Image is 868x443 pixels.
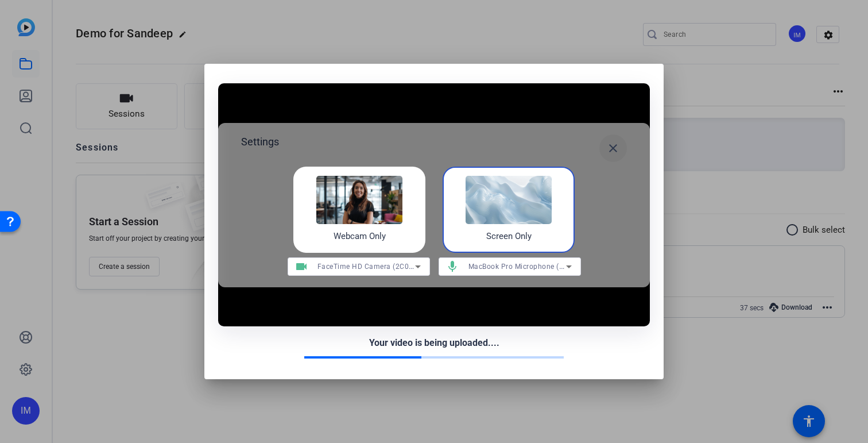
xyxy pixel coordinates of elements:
[317,261,435,271] span: FaceTime HD Camera (2C0E:82E3)
[606,141,620,155] mat-icon: close
[486,230,532,243] h4: Screen Only
[316,176,402,224] img: self-record-webcam.png
[466,176,552,224] img: self-record-screen.png
[468,261,586,271] span: MacBook Pro Microphone (Built-in)
[241,134,279,162] h2: Settings
[288,260,315,273] mat-icon: videocam
[439,260,466,273] mat-icon: mic
[218,336,650,350] div: Your video is being uploaded....
[334,230,386,243] h4: Webcam Only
